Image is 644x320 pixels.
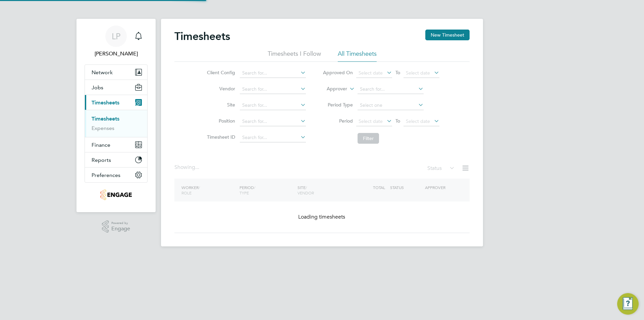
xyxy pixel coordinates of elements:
[617,293,639,315] button: Engage Resource Center
[174,164,201,171] div: Showing
[205,134,235,140] label: Timesheet ID
[85,152,147,167] button: Reports
[427,164,456,173] div: Status
[85,26,148,58] a: LP[PERSON_NAME]
[323,70,353,76] label: Approved On
[85,80,147,95] button: Jobs
[240,117,306,126] input: Search for...
[76,19,156,212] nav: Main navigation
[205,70,235,76] label: Client Config
[317,86,347,92] label: Approver
[195,164,199,171] span: ...
[323,118,353,124] label: Period
[100,189,131,200] img: jambo-logo-retina.png
[358,133,379,144] button: Filter
[174,30,230,43] h2: Timesheets
[359,70,383,76] span: Select date
[92,157,111,163] span: Reports
[112,32,120,41] span: LP
[111,226,130,232] span: Engage
[406,70,430,76] span: Select date
[92,69,113,76] span: Network
[85,168,147,182] button: Preferences
[92,142,110,148] span: Finance
[85,189,148,200] a: Go to home page
[240,68,306,78] input: Search for...
[359,118,383,124] span: Select date
[205,102,235,108] label: Site
[205,118,235,124] label: Position
[111,220,130,226] span: Powered by
[406,118,430,124] span: Select date
[240,101,306,110] input: Search for...
[323,102,353,108] label: Period Type
[338,50,377,62] li: All Timesheets
[425,30,470,40] button: New Timesheet
[92,99,119,106] span: Timesheets
[102,220,130,233] a: Powered byEngage
[358,101,424,110] input: Select one
[240,85,306,94] input: Search for...
[393,117,402,125] span: To
[92,84,103,91] span: Jobs
[85,110,147,137] div: Timesheets
[85,50,148,58] span: Laura Parkinson
[240,133,306,142] input: Search for...
[85,65,147,80] button: Network
[393,68,402,77] span: To
[92,125,114,131] a: Expenses
[92,172,120,178] span: Preferences
[358,85,424,94] input: Search for...
[85,137,147,152] button: Finance
[205,86,235,92] label: Vendor
[85,95,147,110] button: Timesheets
[268,50,321,62] li: Timesheets I Follow
[92,116,119,122] a: Timesheets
